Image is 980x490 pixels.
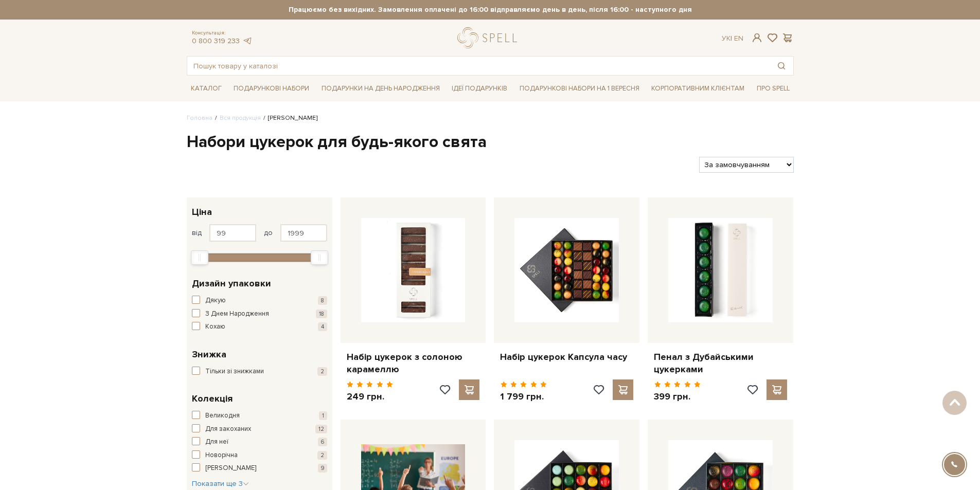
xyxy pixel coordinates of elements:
[318,322,327,331] span: 4
[192,296,327,306] button: Дякую 8
[192,450,327,461] button: Новорічна 2
[264,228,273,238] span: до
[515,80,644,97] a: Подарункові набори на 1 Вересня
[770,57,793,75] button: Пошук товару у каталозі
[318,464,327,473] span: 9
[187,5,794,14] strong: Працюємо без вихідних. Замовлення оплачені до 16:00 відправляємо день в день, після 16:00 - насту...
[318,296,327,305] span: 8
[205,411,240,421] span: Великодня
[192,437,327,447] button: Для неї 6
[192,424,327,434] button: Для закоханих 12
[209,224,256,242] input: Ціна
[187,57,770,75] input: Пошук товару у каталозі
[220,114,261,122] a: Вся продукція
[192,463,327,474] button: [PERSON_NAME] 9
[654,351,787,375] a: Пенал з Дубайськими цукерками
[192,479,249,488] span: Показати ще 3
[722,34,743,43] div: Ук
[187,132,794,153] h1: Набори цукерок для будь-якого свята
[319,411,327,420] span: 1
[261,114,317,123] li: [PERSON_NAME]
[753,81,794,97] a: Про Spell
[448,81,511,97] a: Ідеї подарунків
[192,367,327,377] button: Тільки зі знижками 2
[205,309,269,319] span: З Днем Народження
[315,425,327,433] span: 12
[187,114,212,122] a: Головна
[654,391,701,403] p: 399 грн.
[205,367,264,377] span: Тільки зі знижками
[500,391,547,403] p: 1 799 грн.
[311,250,328,265] div: Max
[205,322,225,332] span: Кохаю
[192,277,271,291] span: Дизайн упаковки
[205,424,251,434] span: Для закоханих
[317,367,327,376] span: 2
[347,391,394,403] p: 249 грн.
[205,296,226,306] span: Дякую
[192,37,240,45] a: 0 800 319 233
[317,81,444,97] a: Подарунки на День народження
[205,437,228,447] span: Для неї
[187,81,226,97] a: Каталог
[192,348,226,361] span: Знижка
[205,463,256,474] span: [PERSON_NAME]
[500,351,633,363] a: Набір цукерок Капсула часу
[242,37,253,45] a: telegram
[192,309,327,319] button: З Днем Народження 18
[192,322,327,332] button: Кохаю 4
[318,438,327,446] span: 6
[317,451,327,460] span: 2
[192,205,212,219] span: Ціна
[734,34,743,43] a: En
[730,34,732,43] span: |
[280,224,327,242] input: Ціна
[347,351,480,375] a: Набір цукерок з солоною карамеллю
[316,310,327,318] span: 18
[191,250,208,265] div: Min
[192,411,327,421] button: Великодня 1
[192,392,233,406] span: Колекція
[192,479,249,489] button: Показати ще 3
[205,450,238,461] span: Новорічна
[647,80,749,97] a: Корпоративним клієнтам
[457,27,522,48] a: logo
[192,228,202,238] span: від
[229,81,313,97] a: Подарункові набори
[192,30,253,37] span: Консультація:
